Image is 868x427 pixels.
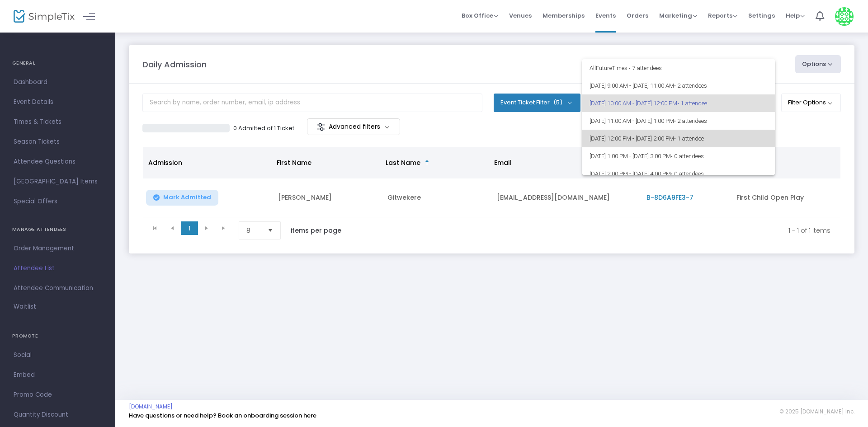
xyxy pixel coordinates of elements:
span: [DATE] 12:00 PM - [DATE] 2:00 PM [590,130,768,147]
span: • 2 attendees [674,117,707,124]
span: • 2 attendees [674,82,707,89]
span: • 1 attendee [677,100,707,107]
span: [DATE] 11:00 AM - [DATE] 1:00 PM [590,112,768,130]
span: All Future Times • 7 attendees [590,59,768,77]
span: • 0 attendees [671,170,704,177]
span: • 0 attendees [671,153,704,160]
span: [DATE] 9:00 AM - [DATE] 11:00 AM [590,77,768,94]
span: • 1 attendee [674,135,704,142]
span: [DATE] 1:00 PM - [DATE] 3:00 PM [590,147,768,165]
span: [DATE] 10:00 AM - [DATE] 12:00 PM [590,94,768,112]
span: [DATE] 2:00 PM - [DATE] 4:00 PM [590,165,768,183]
